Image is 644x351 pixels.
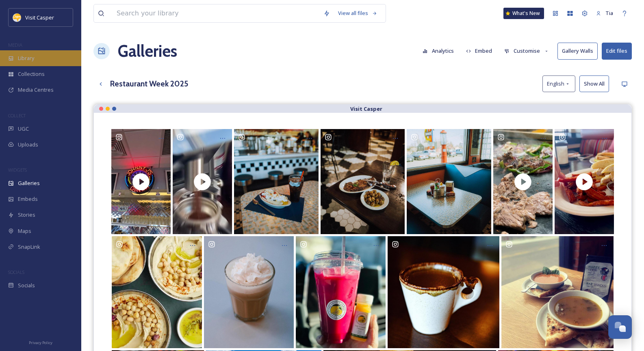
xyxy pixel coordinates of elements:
[233,129,319,234] a: Opens media popup. Media description: 48 hour itinerary in Casper Wyoming: • Head to Hogadon Ski ...
[25,14,54,21] span: Visit Casper
[18,86,54,94] span: Media Centres
[608,315,632,339] button: Open Chat
[29,340,52,345] span: Privacy Policy
[500,43,553,59] button: Customise
[18,179,40,187] span: Galleries
[501,236,615,348] a: Opens media popup. Media description: The October chill has really set in, and all we can think o...
[386,236,501,348] a: Opens media popup. Media description: This drink right here is our owner Bill’s favorite on our c...
[110,78,188,90] h3: Restaurant Week 2025
[18,243,40,251] span: SnapLink
[8,112,26,118] span: COLLECT
[18,141,38,149] span: Uploads
[554,129,615,234] a: Opens media popup. Media description: Sometimes you just need a little bit of everything to satis...
[503,8,544,19] a: What's New
[295,236,386,348] a: Opens media popup. Media description: BEETS for energy | GINGER for immune support 💪🏼 I’ve got a ...
[592,5,617,21] a: Tia
[13,13,21,22] img: 155780.jpg
[113,4,319,22] input: Search your library
[118,39,177,63] a: Galleries
[462,43,497,59] button: Embed
[18,125,29,133] span: UGC
[18,227,31,235] span: Maps
[8,269,24,275] span: SOCIALS
[602,43,632,59] button: Edit files
[18,211,35,219] span: Stories
[605,9,613,17] span: Tia
[18,195,38,203] span: Embeds
[406,129,492,234] a: Opens media popup. Media description: 48 hour itinerary in Casper Wyoming: • Head to Hogadon Ski ...
[203,236,295,348] a: Opens media popup. Media description: New month, new year, new drink specials!🤍 . . . . #newyear ...
[557,43,598,59] button: Gallery Walls
[319,129,406,234] a: Opens media popup. Media description: 48 hour itinerary in Casper Wyoming: • Head to Hogadon Ski ...
[418,43,458,59] button: Analytics
[492,129,554,234] a: Opens media popup. Media description: Coming in hot to the weekend like 🔥… Tag your LaCo buddy th...
[18,54,34,62] span: Library
[8,42,22,48] span: MEDIA
[547,80,564,88] span: English
[111,236,203,348] a: Opens media popup. Media description: Indulge in a must-try delight – Sweet Zoey’s Hummus! Crafte...
[18,282,35,289] span: Socials
[418,43,462,59] a: Analytics
[579,75,609,92] button: Show All
[8,167,27,173] span: WIDGETS
[350,105,382,112] strong: Visit Casper
[334,5,382,21] a: View all files
[111,129,172,234] a: Opens media popup. Media description: Nothing better on a cold winters day! #wyoming #casperwyomi...
[18,70,45,78] span: Collections
[29,337,52,347] a: Privacy Policy
[171,129,233,234] a: Opens media popup. Media description: ☕️✨ Guess what, neighbors? The caffeine gods have heard you...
